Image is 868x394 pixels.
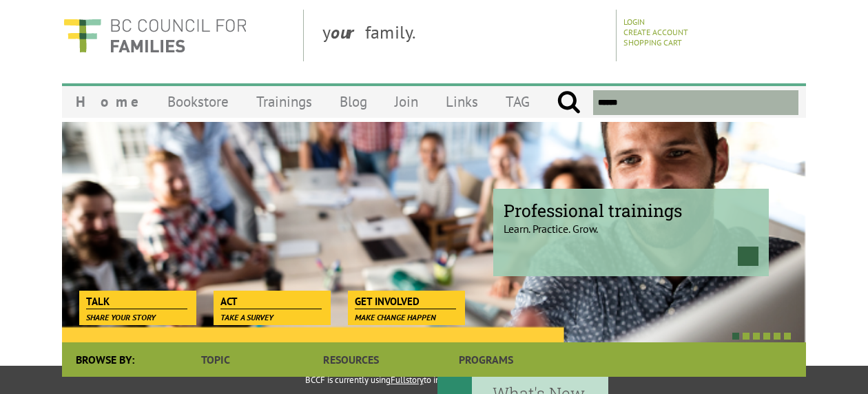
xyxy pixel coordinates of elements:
[419,342,554,377] a: Programs
[326,85,381,118] a: Blog
[623,17,645,27] a: Login
[214,291,329,310] a: Act Take a survey
[331,21,365,43] strong: our
[432,85,492,118] a: Links
[311,10,617,61] div: y family.
[62,10,248,61] img: BC Council for FAMILIES
[242,85,326,118] a: Trainings
[154,85,242,118] a: Bookstore
[504,199,758,222] span: Professional trainings
[557,90,581,115] input: Submit
[348,291,463,310] a: Get Involved Make change happen
[355,312,436,322] span: Make change happen
[492,85,544,118] a: TAG
[381,85,432,118] a: Join
[283,342,418,377] a: Resources
[623,37,682,48] a: Shopping Cart
[220,312,273,322] span: Take a survey
[62,342,148,377] div: Browse By:
[623,27,688,37] a: Create Account
[86,294,187,309] span: Talk
[62,85,154,118] a: Home
[79,291,194,310] a: Talk Share your story
[504,210,758,236] p: Learn. Practice. Grow.
[391,374,424,386] a: Fullstory
[86,312,156,322] span: Share your story
[355,294,456,309] span: Get Involved
[220,294,322,309] span: Act
[148,342,283,377] a: Topic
